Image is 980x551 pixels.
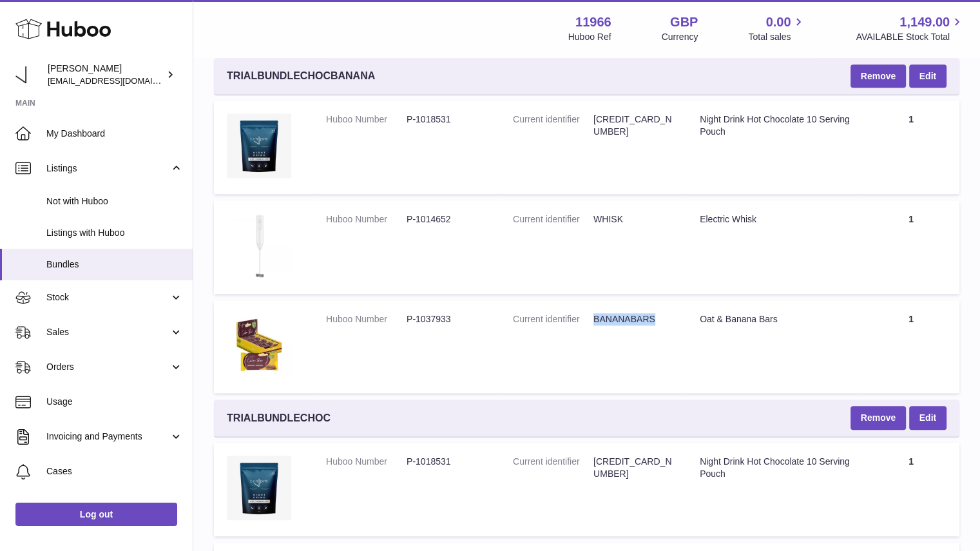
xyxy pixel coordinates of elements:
div: Currency [662,31,698,43]
span: Listings with Huboo [46,227,183,239]
img: Electric Whisk [227,213,291,278]
strong: 11966 [575,14,611,31]
dt: Current identifier [513,456,593,480]
div: Huboo Ref [568,31,611,43]
img: Oat & Banana Bars [227,313,291,378]
dd: [CREDIT_CARD_NUMBER] [593,113,674,138]
dd: [CREDIT_CARD_NUMBER] [593,456,674,480]
strong: GBP [670,14,698,31]
span: Bundles [46,258,183,271]
span: Total sales [748,31,805,43]
img: info@tenpm.co [15,65,35,84]
dd: P-1018531 [407,113,487,126]
dd: P-1014652 [407,213,487,226]
span: [EMAIL_ADDRESS][DOMAIN_NAME] [48,75,189,86]
dd: BANANABARS [593,313,674,325]
span: Sales [46,326,169,338]
div: Electric Whisk [700,213,850,226]
dd: WHISK [593,213,674,226]
dt: Huboo Number [326,213,407,226]
span: Invoicing and Payments [46,430,169,443]
dt: Current identifier [513,113,593,138]
span: Not with Huboo [46,195,183,208]
td: 1 [863,101,959,194]
span: Orders [46,361,169,373]
dt: Current identifier [513,213,593,226]
td: 1 [863,300,959,394]
span: TRIALBUNDLECHOCBANANA [227,69,375,83]
span: Stock [46,291,169,304]
dt: Huboo Number [326,456,407,468]
button: Remove [850,406,906,429]
a: 0.00 Total sales [748,14,805,43]
div: [PERSON_NAME] [48,63,164,87]
dt: Current identifier [513,313,593,325]
span: Listings [46,162,169,175]
a: 1,149.00 AVAILABLE Stock Total [856,14,965,43]
a: Edit [909,406,946,429]
img: Night Drink Hot Chocolate 10 Serving Pouch [227,456,291,520]
div: Oat & Banana Bars [700,313,850,325]
span: My Dashboard [46,128,183,140]
span: Cases [46,465,183,478]
span: 1,149.00 [899,14,950,31]
dt: Huboo Number [326,113,407,126]
dd: P-1037933 [407,313,487,325]
a: Log out [15,503,177,526]
span: 0.00 [766,14,791,31]
span: TRIALBUNDLECHOC [227,411,331,425]
td: 1 [863,443,959,536]
dt: Huboo Number [326,313,407,325]
a: Edit [909,64,946,88]
button: Remove [850,64,906,88]
span: Usage [46,396,183,408]
img: Night Drink Hot Chocolate 10 Serving Pouch [227,113,291,178]
div: Night Drink Hot Chocolate 10 Serving Pouch [700,456,850,480]
td: 1 [863,200,959,294]
dd: P-1018531 [407,456,487,468]
span: AVAILABLE Stock Total [856,31,965,43]
div: Night Drink Hot Chocolate 10 Serving Pouch [700,113,850,138]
